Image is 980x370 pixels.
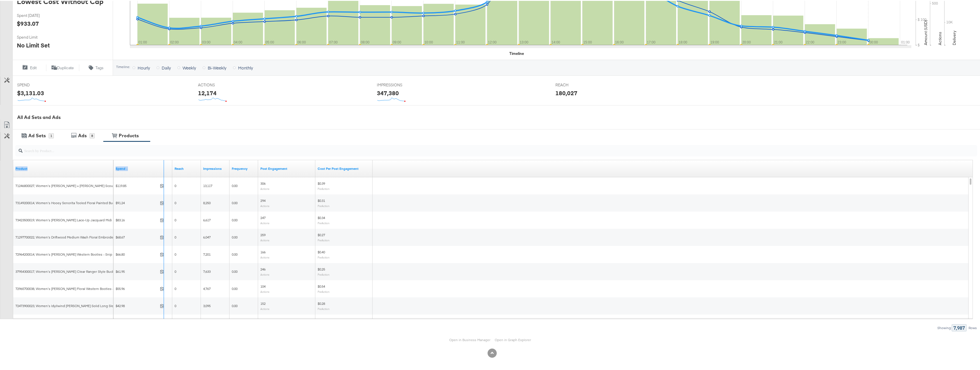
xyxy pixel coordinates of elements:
text: Amount (USD) [923,19,928,44]
span: Hourly [138,64,150,70]
sub: Per Action [318,272,329,275]
div: 8 [90,132,95,138]
span: $83.16 [116,217,158,221]
span: 152 [260,301,266,305]
sub: Per Action [318,255,329,258]
span: REACH [555,81,598,87]
span: $0.40 [318,249,325,253]
span: Edit [30,64,37,70]
sub: Per Action [318,186,329,190]
span: $0.31 [318,198,325,202]
text: Delivery [952,30,957,44]
a: The number of people your ad was served to. [175,166,199,170]
div: Showing: [937,325,952,329]
div: Timeline: [116,64,130,68]
span: $0.25 [318,266,325,270]
span: 0.00 [232,303,237,307]
span: 72965700038, Women's [PERSON_NAME] Floral Western Booties - Snip Toe [15,286,128,290]
span: 306 [260,180,266,185]
span: 0.00 [232,200,237,204]
span: 0 [175,234,176,238]
span: 0 [175,200,176,204]
span: 0.00 [232,286,237,290]
sub: Per Action [318,306,329,310]
div: 347,380 [377,88,399,96]
div: $3,131.03 [17,88,44,96]
div: $933.07 [17,19,39,27]
input: Search by Product... [23,142,885,153]
span: 72473900023, Women's Idyllwind [PERSON_NAME] Solid Long Sleeve Mini Dress [15,303,136,307]
span: 0.00 [232,183,237,187]
sub: Actions [260,220,270,224]
span: 0 [175,251,176,256]
span: 73423500019, Women's [PERSON_NAME] Lace-Up Jacquard Midi Dress [15,217,122,221]
div: Products [119,132,139,138]
span: Spend Limit [17,34,60,39]
span: 259 [260,232,266,236]
span: Tags [96,64,104,70]
span: 37954300017, Women's [PERSON_NAME] Clear Ranger Style Buckle Ring [15,268,124,273]
sub: Actions [260,203,270,207]
span: 294 [260,198,266,202]
button: Tags [79,63,113,70]
span: 6,617 [203,217,211,221]
span: 7,201 [203,251,211,256]
div: Timeline [509,50,524,55]
span: Bi-Weekly [208,64,226,70]
div: 7,987 [952,323,967,331]
span: $0.54 [318,283,325,288]
span: 72964200014, Women's [PERSON_NAME] Western Booties - Snip Toe [15,251,118,256]
span: $0.34 [318,215,325,219]
div: Rows [968,325,977,329]
span: 7,633 [203,268,211,273]
span: $119.85 [116,183,158,187]
span: Weekly [183,64,196,70]
span: 166 [260,249,266,253]
a: The total amount spent to date. [116,166,170,170]
span: $0.28 [318,301,325,305]
span: $66.80 [116,251,158,256]
sub: Actions [260,289,270,293]
sub: Per Action [318,203,329,207]
a: The number of actions related to your Page's posts as a result of your ad. [260,166,313,170]
span: $68.67 [116,234,158,238]
div: 180,027 [555,88,577,96]
sub: Actions [260,306,270,310]
button: Duplicate [46,63,80,70]
span: 71297700022, Women's Driftwood Medium Wash Floral Embroidered Denim Cargo Midi Skir [15,234,153,238]
sub: Actions [260,255,270,258]
span: 0 [175,183,176,187]
span: 0 [175,268,176,273]
span: $42.98 [116,303,158,307]
a: The average cost per action related to your Page's posts as a result of your ad. [318,166,370,170]
span: 0.00 [232,217,237,221]
div: Ads [78,132,87,138]
sub: Actions [260,272,270,275]
sub: Actions [260,186,270,190]
sub: Per Action [318,238,329,241]
span: Daily [162,64,171,70]
sub: Per Action [318,220,329,224]
span: Duplicate [57,64,74,70]
a: The average number of times your ad was served to each person. [232,166,256,170]
a: Open in Graph Explorer [495,337,531,341]
span: $55.96 [116,286,158,290]
span: $61.95 [116,268,158,273]
span: 246 [260,266,266,270]
span: 0.00 [232,234,237,238]
a: Open in Business Manager [449,337,490,341]
span: Spent [DATE] [17,12,60,17]
span: 4,767 [203,286,211,290]
span: 0.00 [232,268,237,273]
a: Your product. [15,166,111,170]
div: 12,174 [198,88,217,96]
span: 0 [175,303,176,307]
span: Monthly [238,64,253,70]
div: Ad Sets [28,132,46,138]
span: 0 [175,217,176,221]
div: 1 [49,132,54,138]
span: 3,095 [203,303,211,307]
sub: Per Action [318,289,329,293]
span: $0.39 [318,180,325,185]
span: 73149200014, Women's Hooey Senorita Tooled Floral Painted Buckle Belt [15,200,126,204]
